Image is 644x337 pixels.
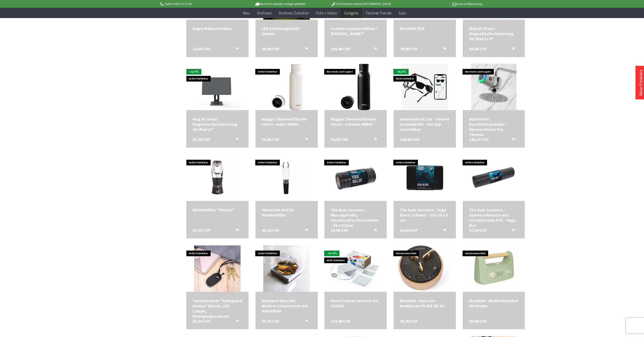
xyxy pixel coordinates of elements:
a: The Gym Sessions - Massagerolle, Faszienrolle, Foam Roller - 33 x 13.5cm 24,99 CHF In den Warenkorb [331,207,380,228]
div: The Gym Sessions - Yoga Block schwarz - 23 x 15 x 8 cm [400,207,450,223]
span: Technik-Trends [365,10,391,15]
span: 99,00 CHF [469,318,487,324]
a: Gadgets [340,8,362,18]
a: Mag M | Grau | Magnetische Halterung für iPad 12.9" 89,90 CHF In den Warenkorb [469,26,519,41]
img: Muggo Thermosflasche smart - schwarz 600ml [341,64,370,110]
a: Muggo Thermosflasche smart - schwarz 600ml 54,90 CHF In den Warenkorb [331,116,380,127]
img: Mag M | Grau | Magnetische Halterung für iPad 11" [194,64,241,110]
img: Muggo Thermosflasche smart - weiss 600ml [271,64,303,110]
span: 140,42 CHF [469,137,489,142]
a: Technik-Trends [362,8,395,18]
p: Bis 16 Uhr bestellt, morgen geliefert. [240,1,321,7]
span: 35,03 CHF [262,318,280,324]
span: 119,90 CHF [331,318,351,324]
div: The Gym Sessions - Gymnastikmatte aus rutschfestem PVC - Yoga Mat [469,207,519,228]
a: Morphée ZEN 79,90 CHF In den Warenkorb [400,26,450,31]
button: In den Warenkorb [299,46,311,53]
img: Morphée - Box zum Meditieren FR-EN-DE-NL [398,245,451,292]
div: Lovebox special Edition "[PERSON_NAME]" [331,26,380,36]
span: 168,90 CHF [400,137,420,142]
img: The Gym Sessions - Massagerolle, Faszienrolle, Foam Roller - 33 x 13.5cm [332,155,379,201]
a: Drohnen [253,8,275,18]
div: The Gym Sessions - Massagerolle, Faszienrolle, Foam Roller - 33 x 13.5cm [331,207,380,228]
a: Diamond Glas inkl. Marmor-Untersetzer mit Kühleffekt 35,03 CHF In den Warenkorb [262,298,312,314]
div: Mag M | Grau | Magnetische Halterung für iPad 12.9" [469,26,519,41]
div: Muggo Thermosflasche smart - schwarz 600ml [331,116,380,127]
img: Taschenalarm "Safeguard Device" (Alarm, LED Lampe, Bewegungssensor) [194,245,241,292]
span: 24,99 CHF [331,228,348,233]
p: DJI Drohnen Dealer [GEOGRAPHIC_DATA] [321,1,401,7]
a: The Gym Sessions - Gymnastikmatte aus rutschfestem PVC - Yoga Mat 37,04 CHF In den Warenkorb [469,207,519,228]
a: Drohnen Zubehör [275,8,312,18]
img: Panel Canvas Smarter Kit 9 Stück [324,249,387,288]
div: Bluetooth-Duschlautsprecher - Shower Power Pro Chrome [469,116,519,137]
span: 54,90 CHF [331,137,348,142]
img: The Gym Sessions - Gymnastikmatte aus rutschfestem PVC - Yoga Mat [471,155,517,201]
div: Diamond Glas inkl. Marmor-Untersetzer mit Kühleffekt [262,298,312,314]
button: In den Warenkorb [229,46,242,53]
p: Kauf auf Rechnung [401,1,482,7]
span: 25,04 CHF [193,318,210,324]
span: 16,96 CHF [400,228,418,233]
div: Panel Canvas Smarter Kit 9 Stück [331,298,380,308]
span: Drohnen Zubehör [279,10,309,15]
button: In den Warenkorb [437,228,449,234]
a: Lovebox special Edition "[PERSON_NAME]" 169,90 CHF In den Warenkorb [331,26,380,36]
a: Weinbelüfter "Vinturi" 67,25 CHF In den Warenkorb [193,207,242,212]
img: Ampere Dusk Lite - Smarte Sonnenbrille - mit App verstellbar [401,64,448,110]
span: 67,25 CHF [193,228,210,233]
a: Taschenalarm "Safeguard Device" (Alarm, LED Lampe, Bewegungssensor) 25,04 CHF In den Warenkorb [193,298,242,319]
span: 87,90 CHF [193,137,210,142]
span: 79,90 CHF [400,46,418,51]
a: Muggo Thermosflasche smart - weiss 600ml 54,90 CHF In den Warenkorb [262,116,312,127]
div: Muggo Thermosflasche smart - weiss 600ml [262,116,312,127]
div: Morphée - Box zum Meditieren FR-EN-DE-NL [400,298,450,308]
img: Morphée - Meditationsbox für Kinder [471,245,517,292]
span: 99,00 CHF [400,318,418,324]
button: In den Warenkorb [506,228,518,234]
a: Morphée - Meditationsbox für Kinder 99,00 CHF [469,298,519,308]
img: The Gym Sessions - Yoga Block schwarz - 23 x 15 x 8 cm [401,155,448,201]
button: In den Warenkorb [229,228,242,234]
div: Taschenalarm "Safeguard Device" (Alarm, LED Lampe, Bewegungssensor) [193,298,242,319]
button: In den Warenkorb [506,46,518,53]
a: Panel Canvas Smarter Kit 9 Stück 119,90 CHF [331,298,380,308]
a: The Gym Sessions - Yoga Block schwarz - 23 x 15 x 8 cm 16,96 CHF In den Warenkorb [400,207,450,223]
div: Ampere Dusk Lite - Smarte Sonnenbrille - mit App verstellbar [400,116,450,132]
button: In den Warenkorb [299,318,311,325]
span: 54,90 CHF [262,137,280,142]
a: Sale [395,8,410,18]
button: In den Warenkorb [299,228,311,234]
a: Mag M | Grau | Magnetische Halterung für iPad 11" 87,90 CHF In den Warenkorb [193,116,242,132]
div: Vinturi On-Bottle Weinbelüfter [262,207,312,218]
span: 37,04 CHF [469,228,487,233]
a: Vinturi On-Bottle Weinbelüfter 49,18 CHF In den Warenkorb [262,207,312,218]
button: In den Warenkorb [229,137,242,143]
button: In den Warenkorb [368,46,380,53]
button: In den Warenkorb [368,137,380,143]
a: Foto + Video [312,8,340,18]
a: Neu [240,8,253,18]
span: Drohnen [257,10,272,15]
a: Neue Produkte [638,69,643,96]
div: Weinbelüfter "Vinturi" [193,207,242,212]
span: 49,90 CHF [262,46,280,51]
a: Ampere Dusk Lite - Smarte Sonnenbrille - mit App verstellbar 168,90 CHF [400,116,450,132]
div: Morphée - Meditationsbox für Kinder [469,298,519,308]
a: Morphée - Box zum Meditieren FR-EN-DE-NL 99,00 CHF [400,298,450,308]
p: Hotline 032 511 11 03 [160,1,240,7]
div: Angry Mama rot/blau [193,26,242,31]
span: Foto + Video [316,10,337,15]
span: 49,18 CHF [262,228,280,233]
img: Weinbelüfter "Vinturi" [199,155,236,201]
img: Bluetooth-Duschlautsprecher - Shower Power Pro Chrome [471,64,517,110]
span: 14,65 CHF [193,46,210,51]
div: LED Stimmungslicht Solana [262,26,312,36]
button: In den Warenkorb [437,46,449,53]
button: In den Warenkorb [229,318,242,325]
img: Vinturi On-Bottle Weinbelüfter [268,155,305,201]
button: In den Warenkorb [506,137,518,143]
button: In den Warenkorb [299,137,311,143]
div: Mag M | Grau | Magnetische Halterung für iPad 11" [193,116,242,132]
span: 89,90 CHF [469,46,487,51]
